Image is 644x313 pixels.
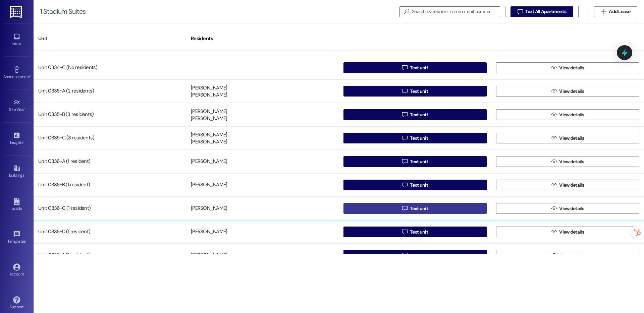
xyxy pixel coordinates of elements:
[511,6,573,17] button: Text All Apartments
[3,261,30,279] a: Account
[34,30,186,47] div: Unit
[496,86,639,97] button: View details
[410,158,428,165] span: Text unit
[410,205,428,212] span: Text unit
[496,133,639,143] button: View details
[191,182,227,189] div: [PERSON_NAME]
[551,159,556,164] i: 
[559,88,584,95] span: View details
[525,8,566,15] span: Text All Apartments
[551,253,556,258] i: 
[410,229,428,236] span: Text unit
[496,180,639,190] button: View details
[559,64,584,71] span: View details
[34,225,186,239] div: Unit 0336~D (1 resident)
[191,84,227,91] div: [PERSON_NAME]
[34,61,186,74] div: Unit 0334~C (No residents)
[410,182,428,189] span: Text unit
[402,253,407,258] i: 
[402,229,407,235] i: 
[34,131,186,145] div: Unit 0335~C (3 residents)
[559,205,584,212] span: View details
[496,250,639,261] button: View details
[559,252,584,259] span: View details
[343,250,487,261] button: Text unit
[410,252,428,259] span: Text unit
[551,206,556,211] i: 
[40,8,86,15] div: 1 Stadium Suites
[34,202,186,215] div: Unit 0336~C (1 resident)
[24,106,25,111] span: •
[191,108,227,115] div: [PERSON_NAME]
[594,6,637,17] button: Add Lease
[559,158,584,165] span: View details
[26,238,27,243] span: •
[551,229,556,235] i: 
[518,9,523,14] i: 
[402,182,407,188] i: 
[410,64,428,71] span: Text unit
[402,65,407,70] i: 
[3,130,30,148] a: Insights •
[402,206,407,211] i: 
[551,112,556,117] i: 
[551,65,556,70] i: 
[191,115,227,122] div: [PERSON_NAME]
[402,159,407,164] i: 
[343,86,487,97] button: Text unit
[3,97,30,115] a: Site Visit •
[496,109,639,120] button: View details
[410,88,428,95] span: Text unit
[496,62,639,73] button: View details
[3,196,30,214] a: Leads
[3,31,30,49] a: Inbox
[23,139,24,144] span: •
[559,135,584,142] span: View details
[401,8,412,15] i: 
[3,229,30,247] a: Templates •
[551,135,556,141] i: 
[496,203,639,214] button: View details
[191,92,227,99] div: [PERSON_NAME]
[609,8,630,15] span: Add Lease
[343,227,487,237] button: Text unit
[551,88,556,94] i: 
[402,135,407,141] i: 
[191,139,227,146] div: [PERSON_NAME]
[3,294,30,312] a: Support
[412,7,500,16] input: Search by resident name or unit number
[191,158,227,165] div: [PERSON_NAME]
[3,163,30,181] a: Buildings
[402,88,407,94] i: 
[496,227,639,237] button: View details
[191,205,227,212] div: [PERSON_NAME]
[10,6,23,18] img: ResiDesk Logo
[496,156,639,167] button: View details
[191,252,227,259] div: [PERSON_NAME]
[343,62,487,73] button: Text unit
[410,135,428,142] span: Text unit
[343,133,487,143] button: Text unit
[191,131,227,138] div: [PERSON_NAME]
[559,182,584,189] span: View details
[410,111,428,118] span: Text unit
[30,73,31,78] span: •
[34,155,186,168] div: Unit 0336~A (1 resident)
[343,180,487,190] button: Text unit
[343,203,487,214] button: Text unit
[343,109,487,120] button: Text unit
[191,229,227,236] div: [PERSON_NAME]
[559,111,584,118] span: View details
[343,156,487,167] button: Text unit
[34,108,186,121] div: Unit 0335~B (3 residents)
[559,229,584,236] span: View details
[34,178,186,192] div: Unit 0336~B (1 resident)
[551,182,556,188] i: 
[34,84,186,98] div: Unit 0335~A (2 residents)
[186,30,339,47] div: Residents
[402,112,407,117] i: 
[34,249,186,262] div: Unit 0337~A (1 resident)
[601,9,606,14] i: 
